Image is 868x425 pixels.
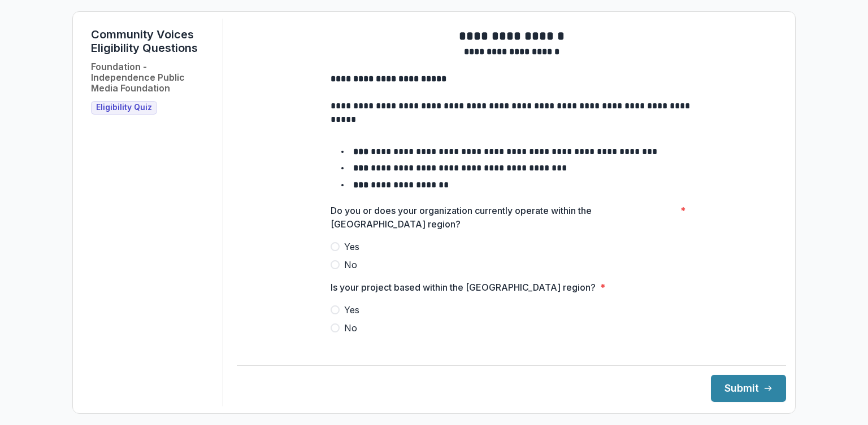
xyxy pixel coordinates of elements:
p: Is your project based within the [GEOGRAPHIC_DATA] region? [331,281,596,294]
span: No [344,321,357,335]
h2: Foundation - Independence Public Media Foundation [91,62,214,94]
h1: Community Voices Eligibility Questions [91,28,214,55]
span: Yes [344,240,359,253]
p: Do you or does your organization currently operate within the [GEOGRAPHIC_DATA] region? [331,204,676,231]
span: Yes [344,303,359,317]
button: Submit [711,375,786,402]
span: Eligibility Quiz [96,103,152,112]
span: No [344,258,357,271]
